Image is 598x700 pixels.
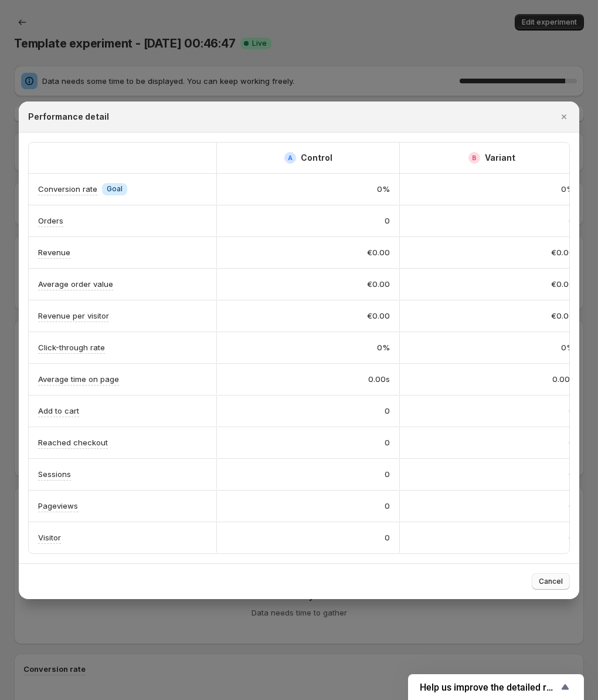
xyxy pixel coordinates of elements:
p: Orders [38,215,63,226]
p: Pageviews [38,500,78,512]
span: 0% [561,341,574,353]
p: Sessions [38,468,71,480]
h2: A [288,154,293,161]
span: Cancel [539,577,563,586]
button: Close [556,109,572,125]
span: 0 [569,532,574,543]
span: 0 [385,215,390,226]
p: Add to cart [38,405,79,417]
span: 0 [385,405,390,417]
span: Help us improve the detailed report for A/B campaigns [420,682,558,693]
p: Conversion rate [38,183,97,195]
span: 0 [385,532,390,543]
span: €0.00 [367,310,390,322]
p: Average time on page [38,373,119,385]
h2: B [472,154,477,161]
span: 0 [569,215,574,226]
span: €0.00 [367,246,390,258]
p: Reached checkout [38,437,108,448]
h2: Variant [485,152,515,164]
span: €0.00 [367,278,390,290]
p: Revenue [38,246,70,258]
h2: Control [301,152,332,164]
span: 0 [385,500,390,512]
p: Click-through rate [38,341,105,353]
span: 0 [385,437,390,448]
p: Average order value [38,278,113,290]
span: 0% [377,183,390,195]
button: Cancel [532,573,570,590]
span: 0 [385,468,390,480]
span: 0 [569,468,574,480]
span: 0 [569,437,574,448]
span: 0.00s [368,373,390,385]
p: Revenue per visitor [38,310,109,322]
span: €0.00 [551,246,574,258]
h2: Performance detail [28,111,109,123]
span: 0.00s [552,373,574,385]
span: Goal [107,184,123,194]
p: Visitor [38,532,61,543]
span: 0 [569,500,574,512]
span: 0% [377,341,390,353]
span: €0.00 [551,278,574,290]
span: 0 [569,405,574,417]
span: 0% [561,183,574,195]
button: Show survey - Help us improve the detailed report for A/B campaigns [420,680,572,694]
span: €0.00 [551,310,574,322]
